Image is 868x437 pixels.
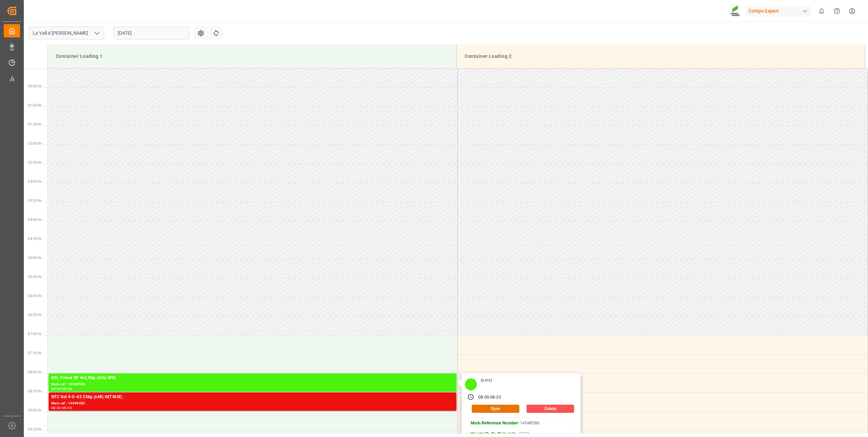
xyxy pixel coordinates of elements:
[471,420,571,426] p: - 14048586
[28,161,42,164] span: 02:30 Hr
[29,27,104,39] input: Type to search/select
[61,406,62,409] div: -
[28,237,42,241] span: 04:30 Hr
[28,294,42,298] span: 06:00 Hr
[746,6,811,16] div: Compo Expert
[28,103,42,107] span: 01:00 Hr
[28,275,42,279] span: 05:30 Hr
[462,50,859,63] div: Container Loading 2
[478,394,489,401] div: 08:00
[51,406,61,409] div: 08:30
[51,375,454,382] div: KSL Presal SP 4x2,5kg (x36) WW;
[28,389,42,393] span: 08:30 Hr
[28,84,42,88] span: 00:30 Hr
[28,180,42,183] span: 03:00 Hr
[472,405,519,413] button: Open
[28,370,42,374] span: 08:00 Hr
[28,218,42,222] span: 04:00 Hr
[479,378,494,383] div: [DATE]
[51,387,61,390] div: 08:00
[746,4,814,17] button: Compo Expert
[28,408,42,412] span: 09:00 Hr
[28,256,42,260] span: 05:00 Hr
[730,5,741,17] img: Screenshot%202023-09-29%20at%2010.02.21.png_1712312052.png
[28,142,42,145] span: 02:00 Hr
[28,313,42,317] span: 06:30 Hr
[28,427,42,431] span: 09:30 Hr
[471,432,517,436] strong: Weight To Be Picked Up
[829,3,845,19] button: Help Center
[53,50,451,63] div: Container Loading 1
[814,3,829,19] button: show 0 new notifications
[28,199,42,203] span: 03:30 Hr
[51,394,454,401] div: NTC Sol 9-0-43 25kg (x48) INT MSE;
[51,401,454,406] div: Main ref : 14049282
[61,387,62,390] div: -
[62,387,72,390] div: 08:30
[28,351,42,355] span: 07:30 Hr
[51,382,454,387] div: Main ref : 14048586
[62,406,72,409] div: 09:00
[28,332,42,336] span: 07:00 Hr
[28,123,42,126] span: 01:30 Hr
[91,28,102,38] button: open menu
[527,405,574,413] button: Delete
[114,27,189,39] input: DD.MM.YYYY
[490,394,501,401] div: 08:30
[489,394,490,401] div: -
[471,421,518,425] strong: Main Reference Number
